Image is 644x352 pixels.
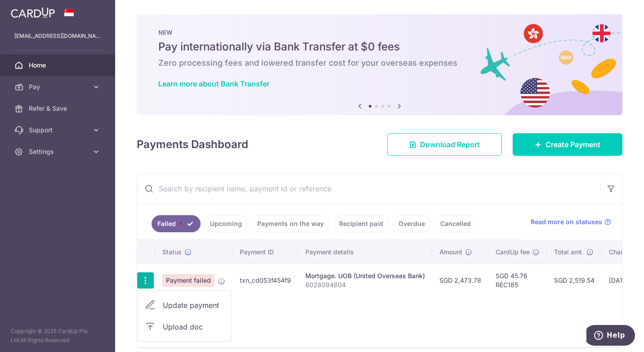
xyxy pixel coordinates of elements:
td: SGD 2,473.78 [432,264,488,297]
th: Payment details [298,240,432,264]
span: Read more on statuses [531,217,602,226]
img: CardUp [11,7,55,18]
span: Status [162,248,182,257]
h6: Zero processing fees and lowered transfer cost for your overseas expenses [158,58,601,68]
div: Mortgage. UOB (United Overseas Bank) [305,271,425,280]
a: Failed [152,215,201,232]
span: Pay [29,82,88,91]
td: SGD 2,519.54 [547,264,602,297]
span: Refer & Save [29,104,88,113]
span: Support [29,126,88,135]
a: Recipient paid [333,215,389,232]
img: Bank transfer banner [137,14,622,115]
input: Search by recipient name, payment id or reference [137,174,600,203]
p: 8028094604 [305,280,425,289]
span: Download Report [420,139,480,150]
a: Payments on the way [251,215,330,232]
iframe: Opens a widget where you can find more information [586,325,635,347]
span: Total amt. [554,248,584,257]
a: Create Payment [513,133,622,156]
a: Download Report [387,133,502,156]
a: Cancelled [434,215,477,232]
span: Payment failed [162,274,215,287]
span: Amount [439,248,462,257]
span: Settings [29,147,88,156]
span: CardUp fee [496,248,530,257]
p: [EMAIL_ADDRESS][DOMAIN_NAME] [14,32,101,41]
a: Overdue [393,215,431,232]
span: Create Payment [546,139,600,150]
h4: Payments Dashboard [137,136,248,153]
td: txn_cd053f454f9 [233,264,298,297]
a: Read more on statuses [531,217,611,226]
p: NEW [158,29,601,36]
span: Home [29,61,88,70]
th: Payment ID [233,240,298,264]
a: Upcoming [204,215,248,232]
td: SGD 45.76 REC185 [488,264,547,297]
a: Learn more about Bank Transfer [158,79,269,88]
h5: Pay internationally via Bank Transfer at $0 fees [158,40,601,54]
